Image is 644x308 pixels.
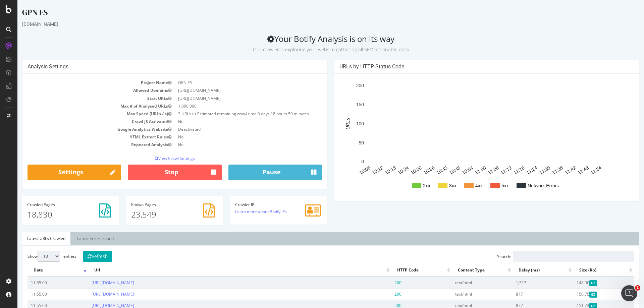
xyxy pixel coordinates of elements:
h4: Pages Crawled [10,202,97,207]
p: View Crawl Settings [10,156,305,161]
button: Pause [211,165,305,181]
th: Content Type: activate to sort column ascending [434,264,495,277]
td: Crawl JS Activated [10,118,157,125]
td: No [157,133,305,141]
span: 1 [635,285,640,291]
text: 10:48 [431,165,444,175]
td: 11:55:00 [10,288,71,300]
th: HTTP Code: activate to sort column ascending [374,264,434,277]
text: 0 [344,159,346,165]
text: URLs [328,118,333,130]
button: Refresh [66,251,95,262]
text: 11:30 [521,165,534,175]
text: 100 [339,121,347,126]
text: 10:18 [367,165,380,175]
text: 10:24 [379,165,392,175]
h2: Your Botify Analysis is on its way [5,34,622,53]
a: [URL][DOMAIN_NAME] [74,291,117,297]
text: 11:00 [457,165,470,175]
text: 10:06 [341,165,354,175]
text: 4xx [458,183,465,188]
a: Settings [10,165,104,181]
input: Search: [496,251,616,262]
th: Size (Kb): activate to sort column ascending [556,264,616,277]
text: 10:42 [418,165,431,175]
text: 10:36 [405,165,418,175]
label: Show entries [10,251,59,262]
iframe: Intercom live chat [621,285,637,301]
th: Url: activate to sort column ascending [71,264,373,277]
a: Latest Errors Found [55,232,101,245]
text: 11:24 [508,165,521,175]
select: Showentries [20,251,43,262]
text: 11:18 [495,165,508,175]
td: text/html [434,277,495,288]
th: Delay (ms): activate to sort column ascending [495,264,556,277]
td: Start URLs [10,95,157,102]
text: 10:54 [444,165,457,175]
td: Deactivated [157,125,305,133]
text: 10:12 [354,165,367,175]
td: No [157,118,305,125]
td: Max # of Analysed URLs [10,102,157,110]
text: 2xx [406,183,413,188]
td: text/html [434,288,495,300]
td: 877 [495,288,556,300]
div: GPN ES [5,7,622,21]
text: Network Errors [510,183,541,188]
p: 23,549 [114,209,201,220]
th: Date: activate to sort column ascending [10,264,71,277]
text: 10:30 [392,165,406,175]
h4: URLs by HTTP Status Code [322,63,616,70]
text: 3xx [432,183,439,188]
td: 1,000,000 [157,102,305,110]
text: 11:36 [534,165,547,175]
span: 200 [377,280,384,286]
text: 5xx [484,183,491,188]
td: HTML Extract Rules [10,133,157,141]
text: 11:42 [546,165,559,175]
a: [URL][DOMAIN_NAME] [74,280,117,286]
td: GPN ES [157,79,305,86]
svg: A chart. [322,79,614,196]
h4: Crawler IP [218,202,305,207]
td: Repeated Analysis [10,141,157,148]
label: Search: [480,251,616,262]
td: Max Speed (URLs / s) [10,110,157,118]
button: Stop [110,165,204,181]
td: No [157,141,305,148]
td: 148.90 [556,277,616,288]
td: 1,517 [495,277,556,288]
span: 3 days 18 hours 50 minutes [240,111,291,117]
h4: Analysis Settings [10,63,305,70]
text: 11:06 [469,165,482,175]
div: [DOMAIN_NAME] [5,21,622,27]
h4: Pages Known [114,202,201,207]
text: 200 [339,83,347,88]
text: 150 [339,102,347,107]
td: 150.75 [556,288,616,300]
td: Google Analytics Website [10,125,157,133]
a: Learn more about Botify IPs [218,209,269,214]
td: Project Name [10,79,157,86]
td: 11:55:00 [10,277,71,288]
span: Gzipped Content [572,280,580,286]
p: 18,830 [10,209,97,220]
text: 11:12 [482,165,495,175]
span: Gzipped Content [572,292,580,297]
td: Allowed Domains [10,86,157,94]
a: Latest URLs Crawled [5,232,53,245]
td: [URL][DOMAIN_NAME] [157,95,305,102]
td: [URL][DOMAIN_NAME] [157,86,305,94]
td: 3 URLs / s Estimated remaining crawl time: [157,110,305,118]
small: Our crawler is exploring your website gathering all SEO actionable data [235,46,391,53]
text: 50 [341,140,346,145]
text: 11:48 [559,165,573,175]
span: 200 [377,291,384,297]
text: 11:54 [572,165,585,175]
